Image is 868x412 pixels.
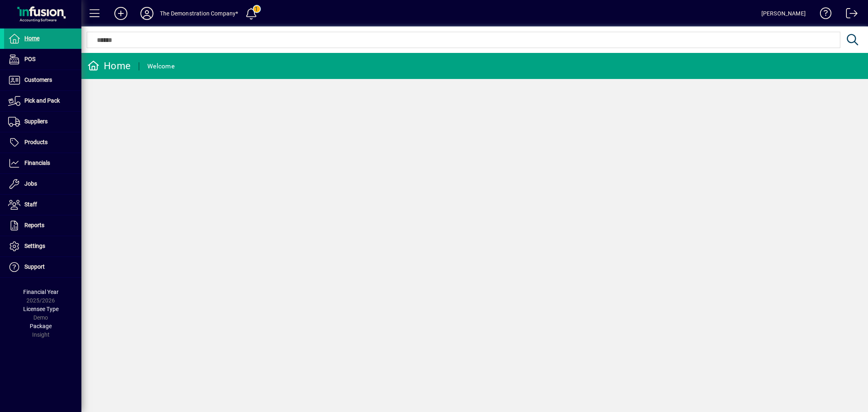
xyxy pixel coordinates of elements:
a: Financials [4,153,81,173]
span: Suppliers [24,118,48,125]
span: Support [24,263,45,270]
span: Pick and Pack [24,97,60,104]
span: POS [24,56,35,62]
button: Add [108,6,134,21]
span: Home [24,35,39,42]
div: Welcome [147,60,175,73]
a: Logout [840,2,858,28]
span: Staff [24,201,37,208]
span: Licensee Type [23,306,59,312]
a: Customers [4,70,81,90]
a: Jobs [4,174,81,194]
span: Financial Year [23,289,59,295]
span: Settings [24,243,45,249]
span: Jobs [24,180,37,187]
a: Suppliers [4,112,81,132]
a: Pick and Pack [4,91,81,111]
span: Products [24,139,48,145]
a: POS [4,49,81,70]
div: [PERSON_NAME] [761,7,806,20]
div: Home [87,59,131,72]
a: Knowledge Base [814,2,832,28]
span: Customers [24,77,52,83]
div: The Demonstration Company* [160,7,238,20]
a: Settings [4,236,81,256]
a: Staff [4,195,81,215]
span: Package [30,323,52,329]
a: Support [4,257,81,277]
a: Products [4,132,81,153]
span: Financials [24,160,50,166]
button: Profile [134,6,160,21]
a: Reports [4,215,81,236]
span: Reports [24,222,44,228]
